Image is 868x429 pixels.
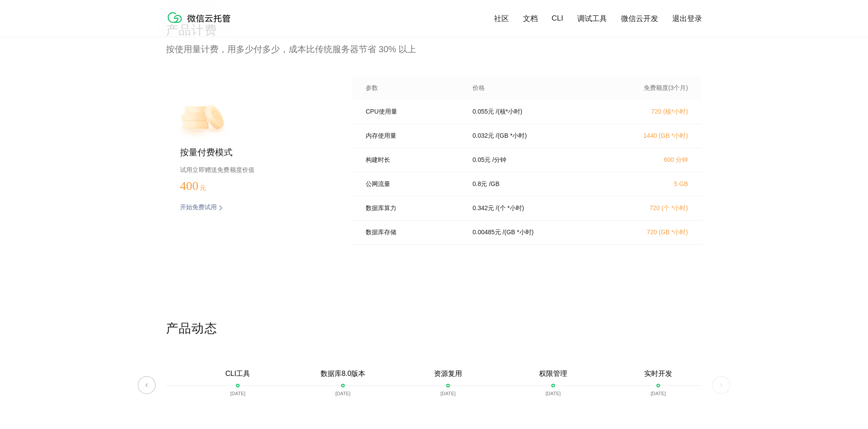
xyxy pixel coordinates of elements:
p: [DATE] [335,391,351,396]
p: 720 (GB *小时) [611,229,688,236]
p: / 分钟 [492,156,506,164]
p: [DATE] [546,391,561,396]
p: / (GB *小时) [503,229,534,236]
p: / (核*小时) [496,108,522,116]
p: 内存使用量 [366,132,460,140]
p: 0.055 元 [473,108,494,116]
p: CPU使用量 [366,108,460,116]
p: / (个 *小时) [496,204,524,212]
img: 微信云托管 [166,9,236,26]
p: 试用立即赠送免费额度价值 [180,164,324,175]
p: 1440 (GB *小时) [611,132,688,140]
a: 文档 [523,14,538,24]
a: 退出登录 [672,14,702,24]
p: [DATE] [441,391,456,396]
span: 元 [200,185,206,191]
p: 按使用量计费，用多少付多少，成本比传统服务器节省 30% 以上 [166,43,702,55]
p: 400 [180,179,224,193]
p: 数据库8.0版本 [321,369,365,379]
p: 600 分钟 [611,156,688,164]
p: [DATE] [651,391,666,396]
a: 微信云开发 [621,14,658,24]
p: 0.8 元 [473,180,487,188]
p: 公网流量 [366,180,460,188]
p: 720 (个 *小时) [611,204,688,212]
p: 参数 [366,84,460,92]
p: 按量付费模式 [180,147,324,159]
a: 社区 [494,14,509,24]
p: 权限管理 [539,369,567,379]
p: 0.032 元 [473,132,494,140]
p: 数据库算力 [366,204,460,212]
p: 产品动态 [166,320,702,338]
p: [DATE] [230,391,246,396]
p: 720 (核*小时) [611,108,688,116]
p: 0.342 元 [473,204,494,212]
a: 微信云托管 [166,20,236,28]
p: 资源复用 [434,369,462,379]
p: / GB [489,180,499,188]
p: 开始免费试用 [180,204,217,212]
p: 0.05 元 [473,156,490,164]
p: 构建时长 [366,156,460,164]
p: 价格 [473,84,485,92]
p: 实时开发 [644,369,672,379]
p: 5 GB [611,180,688,187]
a: CLI [552,14,563,23]
p: 0.00485 元 [473,229,501,236]
a: 调试工具 [577,14,607,24]
p: CLI工具 [226,369,251,379]
p: / (GB *小时) [496,132,527,140]
p: 免费额度(3个月) [611,84,688,92]
p: 数据库存储 [366,229,460,236]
